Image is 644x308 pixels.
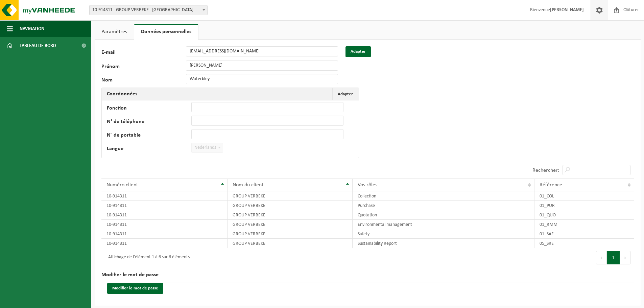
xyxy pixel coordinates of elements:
input: E-mail [186,46,338,56]
h2: Coordonnées [102,88,142,100]
span: Nederlands [191,143,223,153]
td: Safety [353,229,534,239]
label: Nom [101,77,186,84]
td: GROUP VERBEKE [228,220,353,229]
td: Purchase [353,201,534,210]
label: N° de téléphone [107,119,191,126]
td: 10-914311 [101,229,228,239]
button: Previous [596,251,607,264]
td: Environmental management [353,220,534,229]
td: 10-914311 [101,210,228,220]
label: Prénom [101,64,186,71]
span: Référence [540,182,562,188]
td: 10-914311 [101,201,228,210]
span: Nom du client [233,182,263,188]
span: Vos rôles [358,182,377,188]
td: 01_PUR [534,201,634,210]
td: 10-914311 [101,239,228,248]
td: GROUP VERBEKE [228,239,353,248]
span: 10-914311 - GROUP VERBEKE - LEDEGEM [90,5,207,15]
td: 01_QUO [534,210,634,220]
td: GROUP VERBEKE [228,191,353,201]
button: Adapter [332,88,358,100]
button: Adapter [345,46,371,57]
button: 1 [607,251,620,264]
label: E-mail [101,50,186,57]
label: N° de portable [107,133,191,139]
td: 05_SRE [534,239,634,248]
span: Tableau de bord [20,37,56,54]
a: Données personnelles [134,24,198,40]
label: Fonction [107,105,191,112]
td: 10-914311 [101,220,228,229]
label: Rechercher: [532,168,559,173]
td: Collection [353,191,534,201]
button: Next [620,251,630,264]
span: Adapter [338,92,353,96]
span: Navigation [20,20,44,37]
strong: [PERSON_NAME] [550,7,584,13]
h2: Modifier le mot de passe [101,267,634,283]
td: GROUP VERBEKE [228,229,353,239]
span: Numéro client [106,182,138,188]
td: 01_RMM [534,220,634,229]
td: Quotation [353,210,534,220]
span: Nederlands [192,143,223,152]
td: 01_COL [534,191,634,201]
td: 01_SAF [534,229,634,239]
label: Langue [107,146,191,153]
div: Affichage de l'élément 1 à 6 sur 6 éléments [105,252,190,264]
td: GROUP VERBEKE [228,201,353,210]
a: Paramètres [95,24,134,40]
td: 10-914311 [101,191,228,201]
button: Modifier le mot de passe [107,283,163,294]
td: GROUP VERBEKE [228,210,353,220]
td: Sustainability Report [353,239,534,248]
